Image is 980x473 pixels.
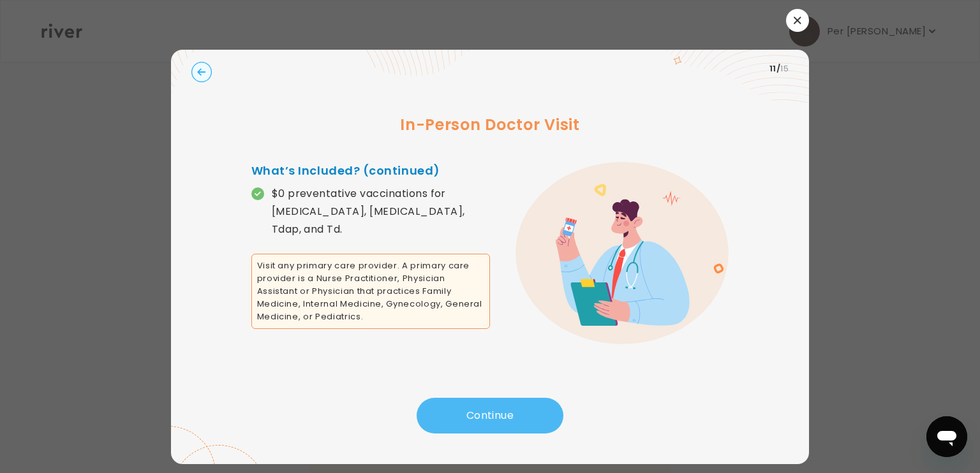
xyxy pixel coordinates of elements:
[417,398,563,433] button: Continue
[251,254,490,329] span: Visit any primary care provider. A primary care provider is a Nurse Practitioner, Physician Assis...
[516,162,729,344] img: error graphic
[926,416,967,457] iframe: Button to launch messaging window
[191,113,789,136] h3: In-Person Doctor Visit
[272,185,490,238] p: $0 preventative vaccinations for [MEDICAL_DATA], [MEDICAL_DATA], Tdap, and Td.
[251,162,490,180] h4: What’s Included? (continued)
